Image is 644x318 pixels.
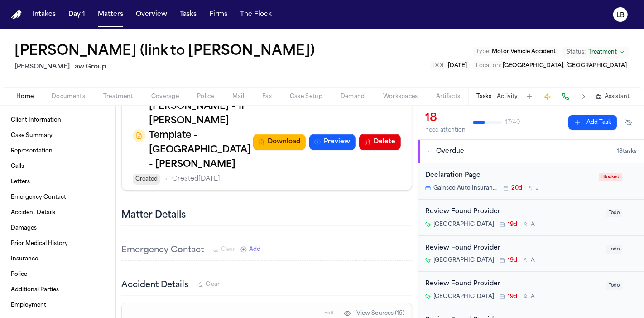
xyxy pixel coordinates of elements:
[11,10,22,19] img: Finch Logo
[497,93,518,100] button: Activity
[418,163,644,200] div: Open task: Declaration Page
[250,246,260,253] span: Add
[418,140,644,163] button: Overdue18tasks
[359,134,401,150] button: Delete
[448,63,467,68] span: [DATE]
[425,243,601,254] div: Review Found Provider
[433,221,494,228] span: [GEOGRAPHIC_DATA]
[236,6,275,23] button: The Flock
[433,185,498,192] span: Gainsco Auto Insurance
[309,134,356,150] button: Preview
[425,207,601,217] div: Review Found Provider
[436,147,464,156] span: Overdue
[197,281,220,288] button: Clear Accident Details
[7,205,108,220] a: Accident Details
[324,310,334,317] span: Edit
[473,47,558,56] button: Edit Type: Motor Vehicle Accident
[433,293,494,300] span: [GEOGRAPHIC_DATA]
[433,63,447,68] span: DOL :
[103,93,133,100] span: Treatment
[559,90,572,103] button: Make a Call
[121,244,204,257] h3: Emergency Contact
[562,47,630,58] button: Change status from Treatment
[341,93,365,100] span: Demand
[7,128,108,143] a: Case Summary
[7,283,108,297] a: Additional Parties
[240,246,260,253] button: Add New
[14,44,315,60] button: Edit matter name
[425,127,466,134] div: need attention
[541,90,554,103] button: Create Immediate Task
[172,174,220,185] p: Created [DATE]
[383,93,418,100] span: Workspaces
[476,49,490,54] span: Type :
[531,293,535,300] span: A
[606,281,622,290] span: Todo
[523,90,536,103] button: Add Task
[536,185,539,192] span: J
[620,115,637,130] button: Hide completed tasks (⌘⇧H)
[262,93,272,100] span: Fax
[7,236,108,251] a: Prior Medical History
[418,272,644,308] div: Open task: Review Found Provider
[232,93,244,100] span: Mail
[430,61,470,70] button: Edit DOL: 2025-06-13
[588,49,617,56] span: Treatment
[531,221,535,228] span: A
[94,6,127,23] button: Matters
[7,144,108,158] a: Representation
[503,63,627,68] span: [GEOGRAPHIC_DATA], [GEOGRAPHIC_DATA]
[253,134,306,150] button: Download
[213,246,235,253] button: Clear Emergency Contact
[221,246,235,253] span: Clear
[418,236,644,272] div: Open task: Review Found Provider
[599,173,622,181] span: Blocked
[290,93,322,100] span: Case Setup
[16,93,34,100] span: Home
[436,93,461,100] span: Artifacts
[206,6,231,23] button: Firms
[7,267,108,282] a: Police
[151,93,179,100] span: Coverage
[425,111,466,126] div: 18
[476,63,501,68] span: Location :
[132,6,171,23] button: Overview
[165,174,168,185] span: •
[149,99,253,172] h3: [PERSON_NAME] - 1P [PERSON_NAME] Template - [GEOGRAPHIC_DATA] - [PERSON_NAME]
[7,113,108,127] a: Client Information
[7,252,108,266] a: Insurance
[433,257,494,264] span: [GEOGRAPHIC_DATA]
[425,279,601,289] div: Review Found Provider
[133,174,160,185] span: Created
[121,209,186,222] h2: Matter Details
[11,10,22,19] a: Home
[473,61,630,70] button: Edit Location: Moon Township, PA
[206,281,220,288] span: Clear
[29,6,59,23] button: Intakes
[176,6,200,23] button: Tasks
[508,293,517,300] span: 19d
[121,279,188,292] h3: Accident Details
[197,93,214,100] span: Police
[596,93,630,100] button: Assistant
[14,62,318,73] h2: [PERSON_NAME] Law Group
[508,221,517,228] span: 19d
[511,185,522,192] span: 20d
[7,298,108,313] a: Employment
[65,6,89,23] button: Day 1
[7,159,108,174] a: Calls
[567,49,586,56] span: Status:
[605,93,630,100] span: Assistant
[505,119,520,126] span: 17 / 40
[476,93,491,100] button: Tasks
[14,44,315,60] h1: [PERSON_NAME] (link to [PERSON_NAME])
[425,171,593,181] div: Declaration Page
[617,148,637,155] span: 18 task s
[508,257,517,264] span: 19d
[568,115,617,130] button: Add Task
